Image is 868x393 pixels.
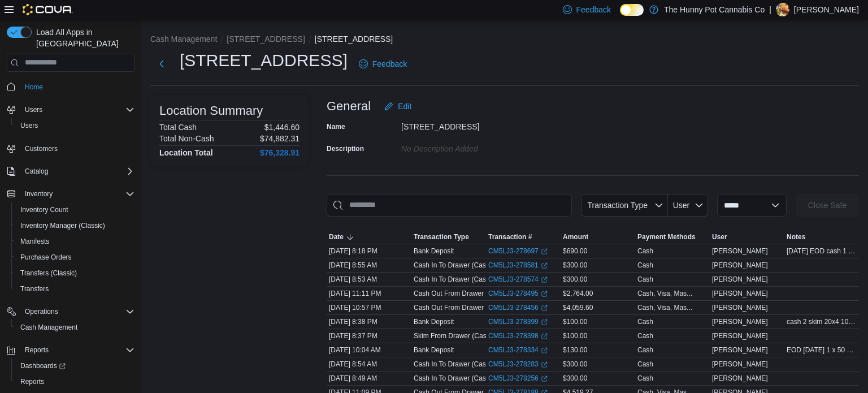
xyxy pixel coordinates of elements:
[541,291,548,297] svg: External link
[11,374,139,390] button: Reports
[159,104,263,118] h3: Location Summary
[16,282,53,296] a: Transfers
[712,374,768,383] span: [PERSON_NAME]
[20,305,134,318] span: Operations
[11,265,139,281] button: Transfers (Classic)
[787,346,857,355] span: EOD [DATE] 1 x 50 = 50 3 x 20 = 60 1 x 10 = 10 2 x 5 = 10
[712,303,768,312] span: [PERSON_NAME]
[637,261,653,270] div: Cash
[673,201,690,210] span: User
[16,251,134,264] span: Purchase Orders
[327,258,411,272] div: [DATE] 8:55 AM
[2,304,139,319] button: Operations
[563,261,587,270] span: $300.00
[327,357,411,371] div: [DATE] 8:54 AM
[327,315,411,329] div: [DATE] 8:38 PM
[637,247,653,256] div: Cash
[414,317,454,326] p: Bank Deposit
[327,144,364,153] label: Description
[25,167,48,176] span: Catalog
[20,237,49,246] span: Manifests
[11,358,139,374] a: Dashboards
[541,248,548,255] svg: External link
[563,331,587,340] span: $100.00
[411,230,486,244] button: Transaction Type
[787,247,857,256] span: [DATE] EOD cash 1 50x1 20x12 5x1 cash 2 50x1 20x15 5x9
[23,4,73,15] img: Cova
[712,261,768,270] span: [PERSON_NAME]
[637,346,653,355] div: Cash
[488,247,548,256] a: CM5LJ3-278697External link
[637,360,653,369] div: Cash
[11,281,139,297] button: Transfers
[398,101,411,112] span: Edit
[488,331,548,340] a: CM5LJ3-278398External link
[327,244,411,258] div: [DATE] 8:18 PM
[712,232,727,241] span: User
[712,275,768,284] span: [PERSON_NAME]
[576,4,611,15] span: Feedback
[401,118,553,131] div: [STREET_ADDRESS]
[488,317,548,326] a: CM5LJ3-278399External link
[488,374,548,383] a: CM5LJ3-278256External link
[414,275,498,284] p: Cash In To Drawer (Cash 2)
[712,247,768,256] span: [PERSON_NAME]
[769,3,771,16] p: |
[637,374,653,383] div: Cash
[712,289,768,298] span: [PERSON_NAME]
[11,218,139,234] button: Inventory Manager (Classic)
[563,232,588,241] span: Amount
[712,360,768,369] span: [PERSON_NAME]
[563,317,587,326] span: $100.00
[541,347,548,354] svg: External link
[327,329,411,343] div: [DATE] 8:37 PM
[16,266,134,280] span: Transfers (Classic)
[16,359,70,373] a: Dashboards
[414,331,498,340] p: Skim From Drawer (Cash 2)
[20,323,77,332] span: Cash Management
[710,230,784,244] button: User
[414,360,498,369] p: Cash In To Drawer (Cash 1)
[16,375,49,388] a: Reports
[20,187,134,201] span: Inventory
[796,194,859,217] button: Close Safe
[227,34,305,44] button: [STREET_ADDRESS]
[541,375,548,382] svg: External link
[637,317,653,326] div: Cash
[637,331,653,340] div: Cash
[20,165,134,178] span: Catalog
[16,119,134,132] span: Users
[20,343,134,357] span: Reports
[20,142,62,156] a: Customers
[25,144,58,153] span: Customers
[414,247,454,256] p: Bank Deposit
[488,303,548,312] a: CM5LJ3-278456External link
[159,148,213,157] h4: Location Total
[20,361,66,370] span: Dashboards
[20,221,105,230] span: Inventory Manager (Classic)
[563,360,587,369] span: $300.00
[25,307,58,316] span: Operations
[372,58,407,70] span: Feedback
[315,34,393,44] button: [STREET_ADDRESS]
[20,343,53,357] button: Reports
[11,234,139,249] button: Manifests
[2,186,139,202] button: Inventory
[16,219,110,232] a: Inventory Manager (Classic)
[414,232,469,241] span: Transaction Type
[541,319,548,326] svg: External link
[414,374,498,383] p: Cash In To Drawer (Cash 2)
[16,321,134,334] span: Cash Management
[20,103,47,116] button: Users
[32,27,134,49] span: Load All Apps in [GEOGRAPHIC_DATA]
[20,103,134,116] span: Users
[16,251,76,264] a: Purchase Orders
[712,317,768,326] span: [PERSON_NAME]
[2,79,139,95] button: Home
[787,232,805,241] span: Notes
[159,123,197,132] h6: Total Cash
[712,346,768,355] span: [PERSON_NAME]
[260,148,300,157] h4: $76,328.91
[327,194,572,217] input: This is a search bar. As you type, the results lower in the page will automatically filter.
[712,331,768,340] span: [PERSON_NAME]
